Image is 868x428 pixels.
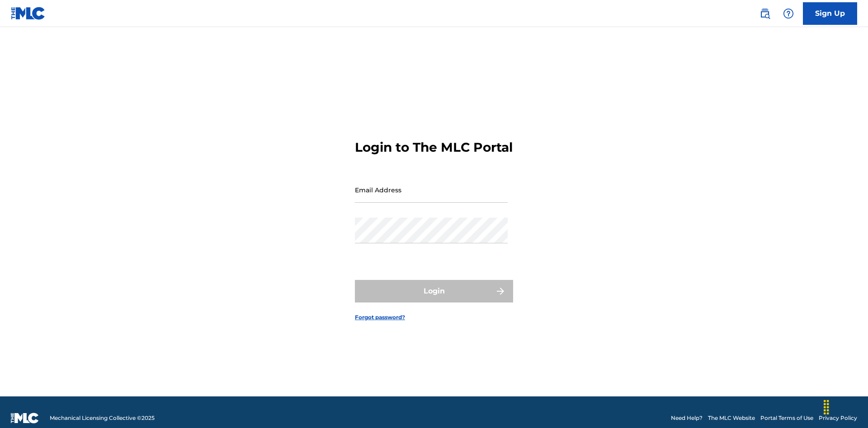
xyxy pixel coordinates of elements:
a: Need Help? [671,414,703,422]
a: Sign Up [803,2,857,25]
a: The MLC Website [708,414,755,422]
div: Help [779,5,797,23]
a: Portal Terms of Use [760,414,813,422]
a: Forgot password? [355,313,405,321]
iframe: Chat Widget [823,385,868,428]
img: MLC Logo [11,7,46,20]
span: Mechanical Licensing Collective © 2025 [50,414,155,422]
div: Drag [819,394,834,421]
a: Privacy Policy [819,414,857,422]
a: Public Search [756,5,774,23]
img: logo [11,413,39,423]
img: help [783,8,794,19]
h3: Login to The MLC Portal [355,140,513,155]
img: search [759,8,770,19]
